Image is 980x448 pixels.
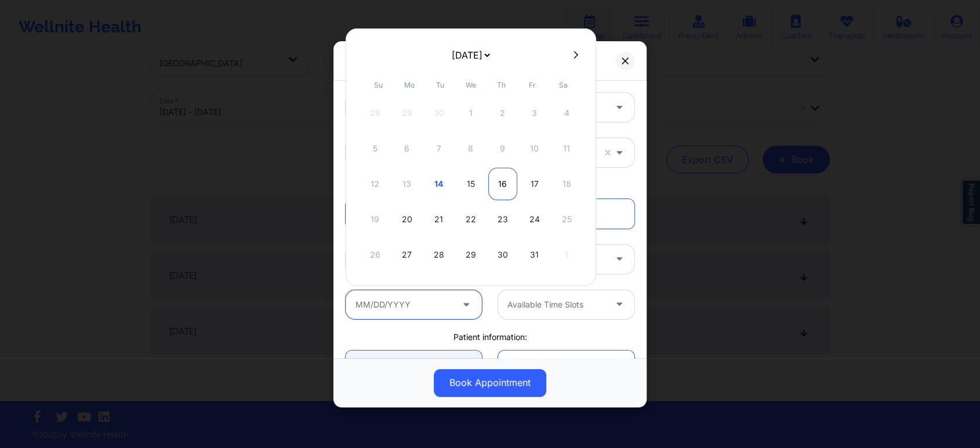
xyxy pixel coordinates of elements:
div: Fri Oct 31 2025 [520,239,549,271]
div: Wed Oct 15 2025 [456,168,485,200]
input: MM/DD/YYYY [346,290,482,319]
a: Registered Patient [346,351,482,380]
div: Mon Oct 27 2025 [393,239,422,271]
div: Mon Oct 20 2025 [393,203,422,236]
div: Thu Oct 23 2025 [488,203,517,236]
div: Tue Oct 28 2025 [424,239,453,271]
div: Tue Oct 21 2025 [424,203,453,236]
div: Wed Oct 22 2025 [456,203,485,236]
abbr: Saturday [558,81,567,89]
a: Not Registered Patient [498,351,634,380]
div: Fri Oct 24 2025 [520,203,549,236]
abbr: Wednesday [466,81,476,89]
div: Thu Oct 30 2025 [488,239,517,271]
abbr: Sunday [374,81,383,89]
div: Tue Oct 14 2025 [424,168,453,200]
div: Patient information: [337,331,643,342]
button: Book Appointment [434,368,546,396]
div: Wed Oct 29 2025 [456,239,485,271]
div: Thu Oct 16 2025 [488,168,517,200]
abbr: Friday [529,81,536,89]
abbr: Thursday [497,81,506,89]
abbr: Tuesday [436,81,444,89]
div: Fri Oct 17 2025 [520,168,549,200]
abbr: Monday [404,81,415,89]
div: Appointment information: [337,179,643,191]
